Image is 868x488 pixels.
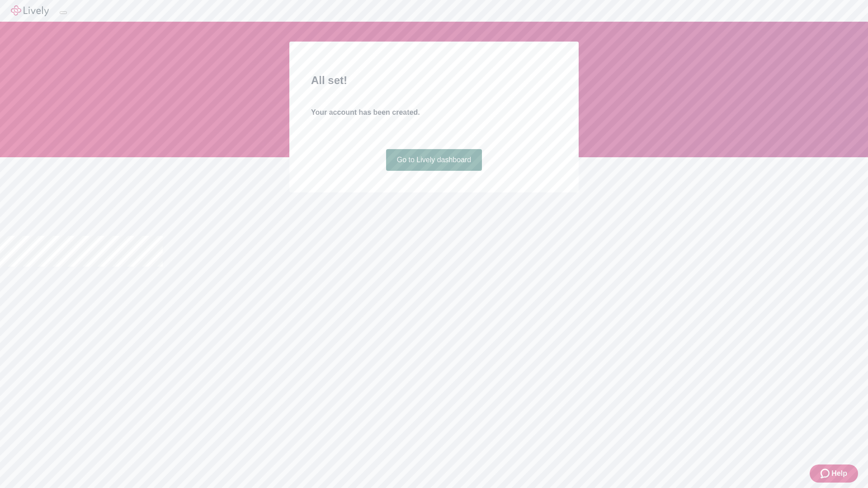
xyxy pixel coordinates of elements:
[821,468,831,479] svg: Zendesk support icon
[60,11,67,14] button: Log out
[386,149,482,171] a: Go to Lively dashboard
[311,72,557,89] h2: All set!
[831,468,847,479] span: Help
[11,5,49,16] img: Lively
[311,107,557,118] h4: Your account has been created.
[810,465,858,483] button: Zendesk support iconHelp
